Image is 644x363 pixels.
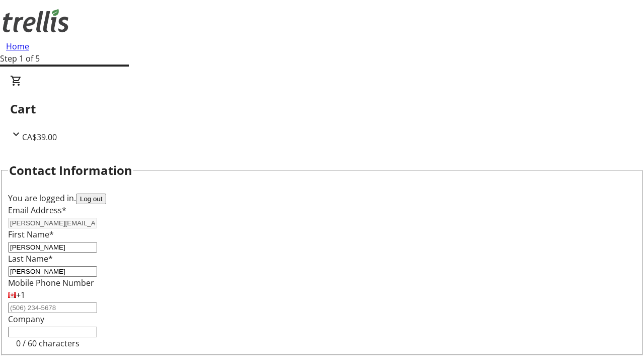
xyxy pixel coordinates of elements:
button: Log out [76,194,106,204]
div: CartCA$39.00 [10,75,634,143]
label: Mobile Phone Number [8,277,94,288]
tr-character-limit: 0 / 60 characters [16,338,79,349]
label: Email Address* [8,205,66,216]
h2: Cart [10,100,634,118]
label: Last Name* [8,253,53,264]
div: You are logged in. [8,192,636,204]
label: Company [8,314,44,325]
span: CA$39.00 [22,132,57,143]
label: First Name* [8,229,54,240]
h2: Contact Information [9,161,132,179]
input: (506) 234-5678 [8,302,97,313]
